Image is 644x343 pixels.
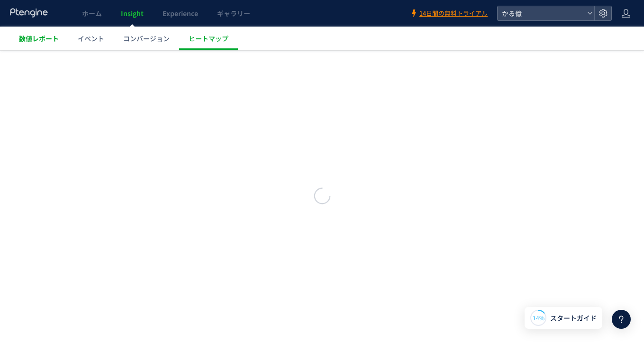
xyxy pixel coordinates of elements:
span: スタートガイド [550,313,597,323]
span: コンバージョン [123,34,170,43]
span: ホーム [82,9,102,18]
span: イベント [78,34,104,43]
a: 14日間の無料トライアル [410,9,488,18]
span: ギャラリー [217,9,250,18]
span: Experience [163,9,198,18]
span: かる億 [499,6,583,20]
span: ヒートマップ [189,34,228,43]
span: 14% [533,314,544,322]
span: 数値レポート [19,34,59,43]
span: Insight [121,9,144,18]
span: 14日間の無料トライアル [419,9,488,18]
